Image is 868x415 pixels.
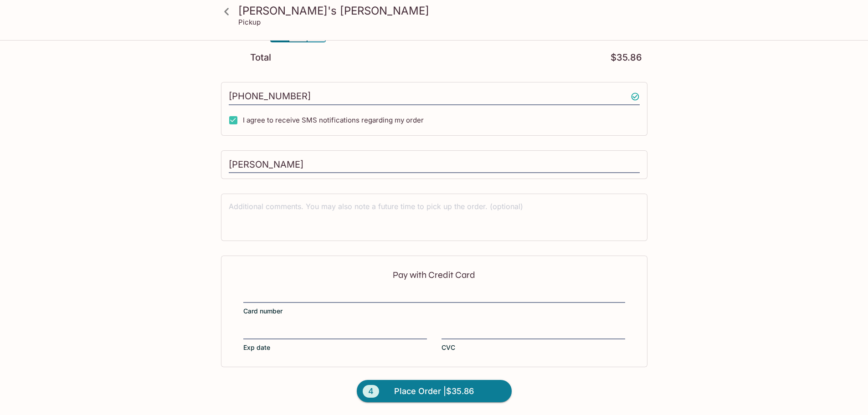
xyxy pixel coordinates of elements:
p: Total [250,53,271,62]
input: Enter phone number [229,88,640,105]
iframe: Secure card number input frame [243,291,625,301]
p: $35.86 [611,53,642,62]
span: I agree to receive SMS notifications regarding my order [243,116,424,124]
span: Card number [243,307,282,316]
p: Pickup [238,18,261,26]
input: Enter first and last name [229,156,640,174]
span: Place Order | $35.86 [394,384,474,399]
span: CVC [442,343,455,352]
span: Exp date [243,343,270,352]
span: 4 [363,385,379,398]
h3: [PERSON_NAME]'s [PERSON_NAME] [238,4,646,18]
p: Pay with Credit Card [243,271,625,279]
button: 4Place Order |$35.86 [357,380,512,403]
iframe: Secure expiration date input frame [243,328,427,338]
iframe: Secure CVC input frame [442,328,625,338]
